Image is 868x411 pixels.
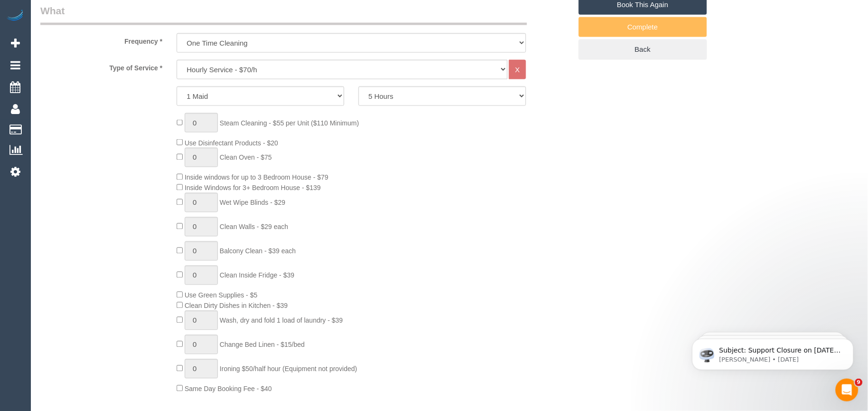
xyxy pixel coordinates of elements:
[220,341,305,349] span: Change Bed Linen - $15/bed
[220,223,288,231] span: Clean Walls - $29 each
[220,317,343,325] span: Wash, dry and fold 1 load of laundry - $39
[220,119,359,127] span: Steam Cleaning - $55 per Unit ($110 Minimum)
[6,10,25,23] img: Automaid Logo
[220,248,296,255] span: Balcony Clean - $39 each
[185,139,278,147] span: Use Disinfectant Products - $20
[855,379,863,386] span: 9
[579,39,707,59] a: Back
[185,184,321,192] span: Inside Windows for 3+ Bedroom House - $139
[185,385,272,393] span: Same Day Booking Fee - $40
[41,28,163,177] span: Subject: Support Closure on [DATE] Hey Everyone: Automaid Support will be closed [DATE][DATE] in ...
[41,37,164,45] p: Message from Ellie, sent 4w ago
[220,199,285,207] span: Wet Wipe Blinds - $29
[185,292,257,299] span: Use Green Supplies - $5
[220,365,358,373] span: Ironing $50/half hour (Equipment not provided)
[185,302,288,310] span: Clean Dirty Dishes in Kitchen - $39
[185,174,329,182] span: Inside windows for up to 3 Bedroom House - $79
[678,319,868,385] iframe: Intercom notifications message
[220,272,294,279] span: Clean Inside Fridge - $39
[33,33,170,46] label: Frequency *
[220,154,272,162] span: Clean Oven - $75
[40,4,527,25] legend: What
[836,379,859,401] iframe: Intercom live chat
[33,60,170,73] label: Type of Service *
